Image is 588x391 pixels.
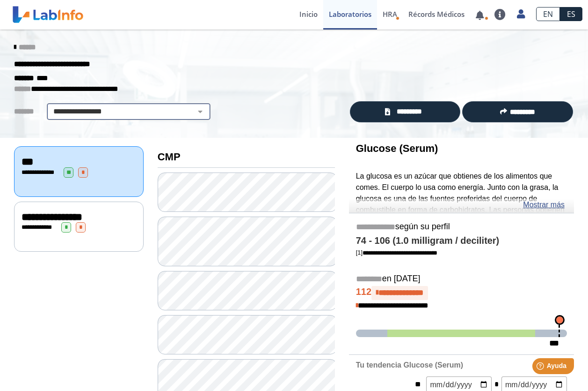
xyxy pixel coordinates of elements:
[356,249,437,256] a: [1]
[356,361,463,369] b: Tu tendencia Glucose (Serum)
[356,222,567,233] h5: según su perfil
[158,151,181,163] b: CMP
[356,286,567,300] h4: 112
[356,235,567,247] h4: 74 - 106 (1.0 milligram / deciliter)
[505,354,578,381] iframe: Help widget launcher
[536,7,560,21] a: EN
[356,171,567,271] p: La glucosa es un azúcar que obtienes de los alimentos que comes. El cuerpo lo usa como energía. J...
[356,143,438,154] b: Glucose (Serum)
[356,274,567,285] h5: en [DATE]
[383,9,397,19] span: HRA
[523,199,565,211] a: Mostrar más
[560,7,582,21] a: ES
